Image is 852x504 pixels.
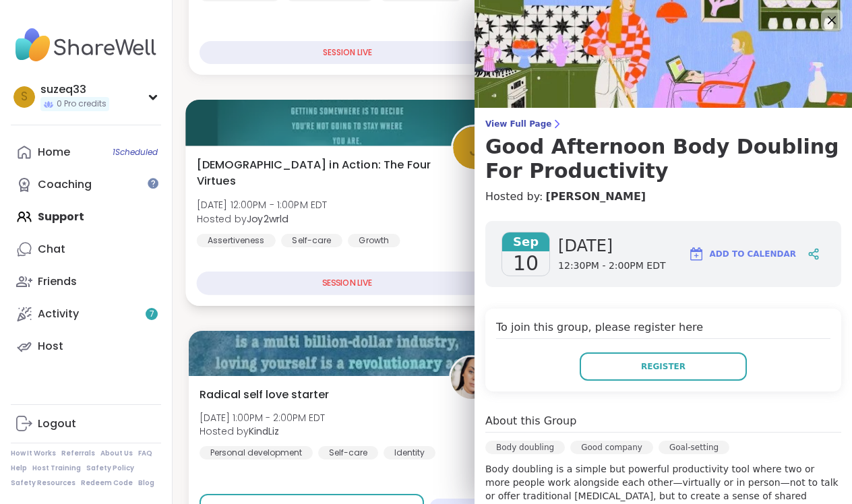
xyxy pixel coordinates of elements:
[11,464,27,473] a: Help
[138,449,152,458] a: FAQ
[38,145,70,160] div: Home
[11,298,161,330] a: Activity7
[384,446,435,460] div: Identity
[11,22,161,69] img: ShareWell Nav Logo
[682,238,802,270] button: Add to Calendar
[38,242,65,257] div: Chat
[451,357,493,399] img: KindLiz
[148,178,158,189] iframe: Spotlight
[502,232,549,251] span: Sep
[61,449,95,458] a: Referrals
[11,408,161,440] a: Logout
[11,168,161,201] a: Coaching
[485,119,841,183] a: View Full PageGood Afternoon Body Doubling For Productivity
[38,416,76,431] div: Logout
[150,309,154,320] span: 7
[485,119,841,129] span: View Full Page
[513,251,539,276] span: 10
[197,198,328,212] span: [DATE] 12:00PM - 1:00PM EDT
[485,189,841,205] h4: Hosted by:
[113,147,158,158] span: 1 Scheduled
[32,464,81,473] a: Host Training
[496,319,830,339] h4: To join this group, please register here
[688,246,704,262] img: ShareWell Logomark
[545,189,646,205] a: [PERSON_NAME]
[641,360,686,373] span: Register
[197,272,498,295] div: SESSION LIVE
[100,449,133,458] a: About Us
[249,424,279,438] b: KindLiz
[281,234,342,247] div: Self-care
[11,136,161,168] a: Home1Scheduled
[200,41,495,64] div: SESSION LIVE
[710,248,796,260] span: Add to Calendar
[200,387,329,403] span: Radical self love starter
[57,98,106,110] span: 0 Pro credits
[38,339,63,354] div: Host
[485,135,841,183] h3: Good Afternoon Body Doubling For Productivity
[86,464,134,473] a: Safety Policy
[11,449,56,458] a: How It Works
[40,82,109,97] div: suzeq33
[38,274,77,289] div: Friends
[570,441,653,454] div: Good company
[200,411,325,424] span: [DATE] 1:00PM - 2:00PM EDT
[81,478,133,488] a: Redeem Code
[558,235,665,257] span: [DATE]
[200,424,325,438] span: Hosted by
[38,177,92,192] div: Coaching
[11,330,161,363] a: Host
[197,212,328,225] span: Hosted by
[21,88,28,106] span: s
[659,441,729,454] div: Goal-setting
[348,234,400,247] div: Growth
[580,352,747,381] button: Register
[11,233,161,265] a: Chat
[247,212,288,225] b: Joy2wrld
[197,234,276,247] div: Assertiveness
[485,441,565,454] div: Body doubling
[197,156,436,189] span: [DEMOGRAPHIC_DATA] in Action: The Four Virtues
[469,131,480,163] span: J
[138,478,154,488] a: Blog
[485,413,576,429] h4: About this Group
[558,259,665,273] span: 12:30PM - 2:00PM EDT
[318,446,378,460] div: Self-care
[11,478,75,488] a: Safety Resources
[11,265,161,298] a: Friends
[200,446,313,460] div: Personal development
[38,307,79,321] div: Activity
